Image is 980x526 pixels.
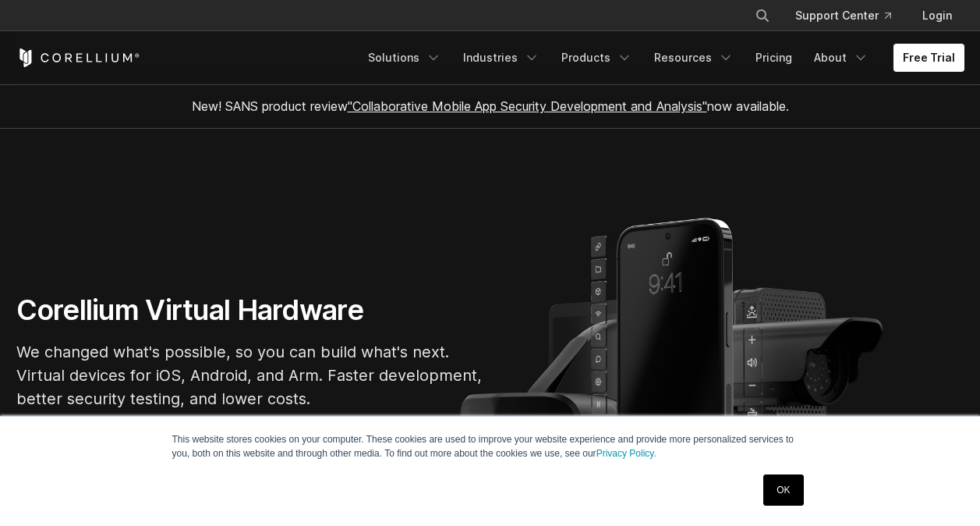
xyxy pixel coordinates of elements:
[16,293,484,328] h1: Corellium Virtual Hardware
[748,2,777,30] button: Search
[805,44,878,72] a: About
[348,98,707,114] a: "Collaborative Mobile App Security Development and Analysis"
[192,98,789,114] span: New! SANS product review now available.
[552,44,642,72] a: Products
[783,2,904,30] a: Support Center
[16,48,140,67] a: Corellium Home
[596,448,656,459] a: Privacy Policy.
[359,44,964,72] div: Navigation Menu
[910,2,964,30] a: Login
[359,44,451,72] a: Solutions
[16,340,484,410] p: We changed what's possible, so you can build what's next. Virtual devices for iOS, Android, and A...
[454,44,549,72] a: Industries
[763,474,803,506] a: OK
[893,44,964,72] a: Free Trial
[645,44,743,72] a: Resources
[172,432,808,460] p: This website stores cookies on your computer. These cookies are used to improve your website expe...
[746,44,801,72] a: Pricing
[736,2,964,30] div: Navigation Menu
